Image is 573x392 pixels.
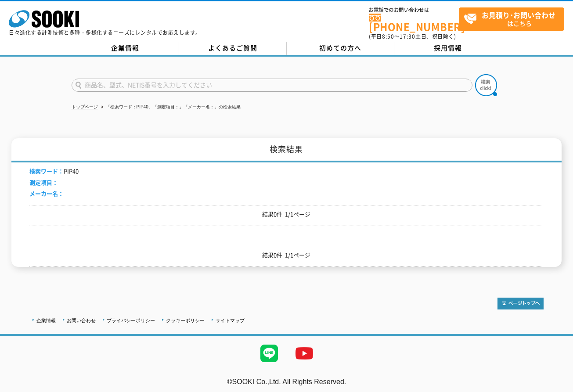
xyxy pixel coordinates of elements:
[67,318,96,323] a: お問い合わせ
[179,42,287,55] a: よくあるご質問
[72,104,98,109] a: トップページ
[369,14,459,32] a: [PHONE_NUMBER]
[497,298,544,309] img: トップページへ
[475,74,497,96] img: btn_search.png
[9,30,201,35] p: 日々進化する計測技術と多種・多様化するニーズにレンタルでお応えします。
[29,251,543,260] p: 結果0件 1/1ページ
[382,32,394,40] span: 8:50
[107,318,155,323] a: プライバシーポリシー
[482,10,555,20] strong: お見積り･お問い合わせ
[319,43,361,53] span: 初めての方へ
[29,178,58,187] span: 測定項目：
[400,32,415,40] span: 17:30
[459,7,564,31] a: お見積り･お問い合わせはこちら
[72,42,179,55] a: 企業情報
[394,42,502,55] a: 採用情報
[29,210,543,219] p: 結果0件 1/1ページ
[287,42,394,55] a: 初めての方へ
[11,138,562,162] h1: 検索結果
[72,79,472,92] input: 商品名、型式、NETIS番号を入力してください
[29,167,79,176] li: PIP40
[369,32,456,40] span: (平日 ～ 土日、祝日除く)
[369,7,459,13] span: お電話でのお問い合わせは
[287,336,322,371] img: YouTube
[99,103,241,112] li: 「検索ワード：PIP40」「測定項目：」「メーカー名：」の検索結果
[36,318,56,323] a: 企業情報
[29,167,64,175] span: 検索ワード：
[166,318,205,323] a: クッキーポリシー
[29,189,64,198] span: メーカー名：
[252,336,287,371] img: LINE
[216,318,245,323] a: サイトマップ
[464,8,564,30] span: はこちら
